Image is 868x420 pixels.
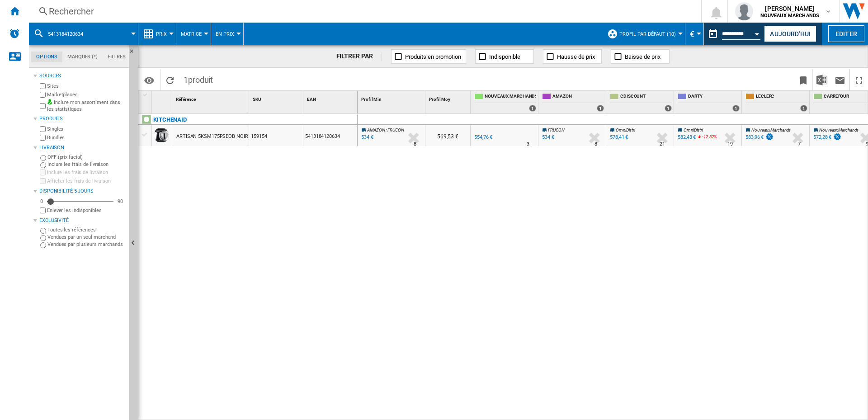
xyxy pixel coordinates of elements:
[660,140,665,149] div: Délai de livraison : 21 jours
[40,92,46,98] input: Marketplaces
[676,133,696,142] div: 582,43 €
[833,133,842,141] img: promotionV3.png
[529,105,536,112] div: 1 offers sold by NOUVEAUX MARCHANDS
[143,23,171,45] div: Prix
[188,75,213,85] span: produit
[704,25,722,43] button: md-calendar
[701,133,707,144] i: %
[684,127,703,132] span: OmniDistri
[154,91,172,105] div: Sort None
[40,242,46,248] input: Vendues par plusieurs marchands
[253,97,261,102] span: SKU
[181,23,206,45] button: Matrice
[47,234,125,241] label: Vendues par un seul marchand
[690,29,694,39] span: €
[798,140,801,149] div: Délai de livraison : 7 jours
[305,91,357,105] div: EAN Sort None
[47,207,125,214] label: Enlever les indisponibles
[47,227,125,233] label: Toutes les références
[47,197,113,206] md-slider: Disponibilité
[251,91,303,105] div: SKU Sort None
[174,91,249,105] div: Référence Sort None
[760,4,820,13] span: [PERSON_NAME]
[427,91,470,105] div: Profil Moy Sort None
[47,83,125,90] label: Sites
[47,161,125,168] label: Inclure les frais de livraison
[47,99,52,104] img: mysite-bg-18x18.png
[735,2,753,20] img: profile.jpg
[816,75,827,85] img: excel-24x24.png
[39,188,125,195] div: Disponibilité 5 Jours
[359,91,425,105] div: Sort None
[47,134,125,141] label: Bundles
[427,91,470,105] div: Sort None
[40,83,46,89] input: Sites
[161,69,179,90] button: Recharger
[367,127,385,132] span: AMAZON
[688,93,740,101] span: DARTY
[744,133,774,142] div: 583,96 €
[48,23,92,45] button: 5413184120634
[176,126,248,147] div: ARTISAN 5KSM175PSEOB NOIR
[548,127,564,132] span: FRUCON
[616,127,635,132] span: OmniDistri
[47,169,125,176] label: Inclure les frais de livraison
[216,23,239,45] button: En Prix
[103,52,131,62] md-tab-item: Filtres
[39,217,125,224] div: Exclusivité
[48,31,83,37] span: 5413184120634
[800,105,807,112] div: 1 offers sold by LECLERC
[156,31,167,37] span: Prix
[749,24,765,41] button: Open calendar
[760,13,820,19] b: NOUVEAUX MARCHANDS
[543,49,602,64] button: Hausse de prix
[702,134,713,139] span: -12.32
[40,155,46,161] input: OFF (prix facial)
[828,25,864,42] button: Editer
[176,97,196,102] span: Référence
[813,134,831,140] div: 572,28 €
[40,228,46,234] input: Toutes les références
[251,91,303,105] div: Sort None
[542,134,554,140] div: 534 €
[414,140,416,149] div: Délai de livraison : 8 jours
[751,127,791,132] span: NouveauxMarchands
[625,53,660,60] span: Baisse de prix
[704,23,762,45] div: Ce rapport est basé sur une date antérieure à celle d'aujourd'hui.
[594,140,597,149] div: Délai de livraison : 8 jours
[794,69,812,90] button: Créer un favoris
[597,105,604,112] div: 1 offers sold by AMAZON
[475,49,534,64] button: Indisponible
[305,91,357,105] div: Sort None
[38,198,45,205] div: 0
[690,23,699,45] button: €
[611,49,670,64] button: Baisse de prix
[540,91,606,113] div: AMAZON 1 offers sold by AMAZON
[527,140,529,149] div: Délai de livraison : 3 jours
[665,105,672,112] div: 1 offers sold by CDISCOUNT
[140,72,158,88] button: Options
[153,114,187,125] div: Cliquez pour filtrer sur cette marque
[727,140,733,149] div: Délai de livraison : 19 jours
[607,23,680,45] div: Profil par défaut (10)
[361,97,382,102] span: Profil Min
[619,31,676,37] span: Profil par défaut (10)
[619,23,680,45] button: Profil par défaut (10)
[47,99,125,113] label: Inclure mon assortiment dans les statistiques
[62,52,103,62] md-tab-item: Marques (*)
[472,91,538,113] div: NOUVEAUX MARCHANDS 1 offers sold by NOUVEAUX MARCHANDS
[425,125,470,146] div: 569,53 €
[47,154,125,160] label: OFF (prix facial)
[819,127,859,132] span: NouveauxMarchands
[40,178,46,184] input: Afficher les frais de livraison
[831,69,849,90] button: Envoyer ce rapport par email
[473,133,492,142] div: 554,76 €
[249,125,303,146] div: 159154
[405,53,461,60] span: Produits en promotion
[115,198,125,205] div: 90
[359,91,425,105] div: Profil Min Sort None
[360,133,373,142] div: Mise à jour : jeudi 4 septembre 2025 01:25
